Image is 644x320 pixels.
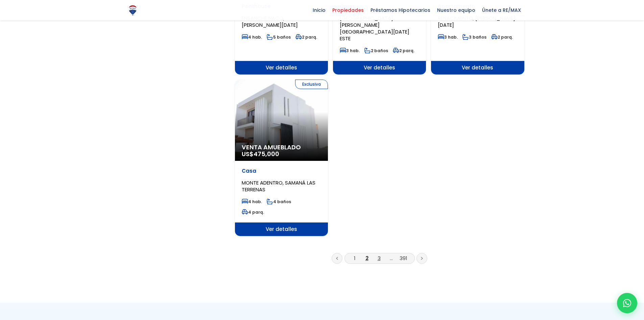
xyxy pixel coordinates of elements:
span: 2 parq. [393,48,414,54]
span: Ver detalles [333,61,426,74]
span: Exclusiva [295,80,328,89]
span: 3 hab. [438,34,458,40]
span: 475,000 [254,150,279,158]
span: 4 hab. [242,199,262,205]
span: Ver detalles [235,222,328,236]
span: Ver detalles [431,61,524,74]
p: Casa [242,168,321,174]
img: Logo de REMAX [127,4,139,16]
span: 4 parq. [242,209,264,215]
span: 2 parq. [491,34,513,40]
a: Exclusiva Venta Amueblado US$475,000 Casa MONTE ADENTRO, SAMANÁ LAS TERRENAS 4 hab. 4 baños 4 par... [235,80,328,236]
span: Venta Amueblado [242,144,321,151]
span: [GEOGRAPHIC_DATA][PERSON_NAME][GEOGRAPHIC_DATA][DATE] ESTE [340,15,409,42]
a: 3 [378,255,381,262]
span: Propiedades [329,5,367,15]
span: Inicio [309,5,329,15]
span: Nuestro equipo [434,5,479,15]
span: 4 hab. [242,34,262,40]
span: 3 baños [462,34,486,40]
span: Ver detalles [235,61,328,74]
span: US$ [242,150,279,158]
a: ... [390,255,393,262]
span: Únete a RE/MAX [479,5,524,15]
a: 391 [400,255,407,262]
span: 4 baños [267,199,291,205]
span: 3 hab. [340,48,360,54]
span: RENACIMIENTO, [PERSON_NAME][DATE] [438,15,515,28]
span: ENSANCHE NACO, [PERSON_NAME][DATE] [242,15,298,28]
span: MONTE ADENTRO, SAMANÁ LAS TERRENAS [242,179,315,193]
span: 2 baños [364,48,388,54]
span: 5 baños [267,34,291,40]
a: 2 [365,255,368,262]
a: 1 [354,255,356,262]
span: 2 parq. [295,34,317,40]
span: Préstamos Hipotecarios [367,5,434,15]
